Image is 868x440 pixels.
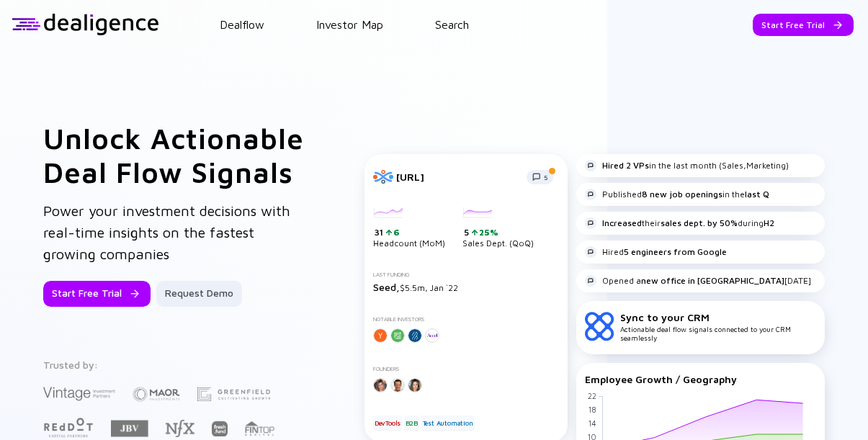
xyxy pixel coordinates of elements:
div: B2B [404,416,419,430]
a: Investor Map [316,18,383,31]
div: Trusted by: [43,359,304,371]
div: Last Funding [373,271,559,278]
div: 5 [464,227,534,238]
img: JBV Capital [111,419,148,438]
img: Red Dot Capital Partners [43,415,94,439]
span: Power your investment decisions with real-time insights on the fastest growing companies [43,202,290,262]
div: Opened a [DATE] [585,275,811,287]
div: Sales Dept. (QoQ) [462,207,534,249]
img: FINTOP Capital [245,421,275,436]
div: their during [585,217,774,229]
div: [URL] [396,171,518,183]
strong: H2 [764,217,774,228]
img: NFX [166,420,194,437]
div: Employee Growth / Geography [585,373,816,385]
strong: Hired 2 VPs [602,160,649,171]
button: Request Demo [156,281,242,307]
div: Actionable deal flow signals connected to your CRM seamlessly [620,311,816,342]
strong: last Q [745,189,769,199]
strong: 8 new job openings [642,189,722,199]
a: Dealflow [220,18,264,31]
tspan: 22 [587,390,596,400]
div: Test Automation [421,416,475,430]
div: 6 [392,227,400,238]
strong: sales dept. by 50% [661,217,738,228]
div: Hired [585,246,727,258]
div: in the last month (Sales,Marketing) [585,160,789,171]
a: Search [435,18,469,31]
strong: 5 engineers from Google [624,246,727,257]
img: Greenfield Partners [197,387,270,401]
div: Published in the [585,189,769,200]
button: Start Free Trial [753,14,854,36]
span: Seed, [373,281,400,293]
div: Sync to your CRM [620,311,816,323]
h1: Unlock Actionable Deal Flow Signals [43,121,307,189]
div: Notable Investors [373,316,559,323]
img: Vintage Investment Partners [43,385,115,402]
img: Maor Investments [133,382,180,406]
tspan: 18 [588,404,596,413]
strong: Increased [602,217,642,228]
div: Headcount (MoM) [373,207,445,249]
div: DevTools [373,416,402,430]
div: 31 [375,227,445,238]
strong: new office in [GEOGRAPHIC_DATA] [641,275,784,286]
tspan: 14 [588,418,596,427]
button: Start Free Trial [43,281,151,307]
div: $5.5m, Jan `22 [373,281,559,293]
div: 25% [478,227,498,238]
div: Founders [373,366,559,372]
